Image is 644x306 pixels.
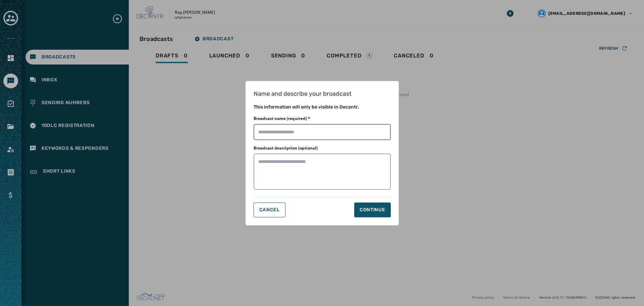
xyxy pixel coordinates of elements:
button: Continue [354,203,391,217]
label: Broadcast description (optional) [254,145,318,151]
div: Continue [360,207,385,213]
button: Cancel [254,203,285,217]
h2: This information will only be visible in Decantr. [254,104,391,111]
label: Broadcast name (required) * [254,116,310,121]
span: Cancel [259,207,280,213]
h1: Name and describe your broadcast [254,89,391,98]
